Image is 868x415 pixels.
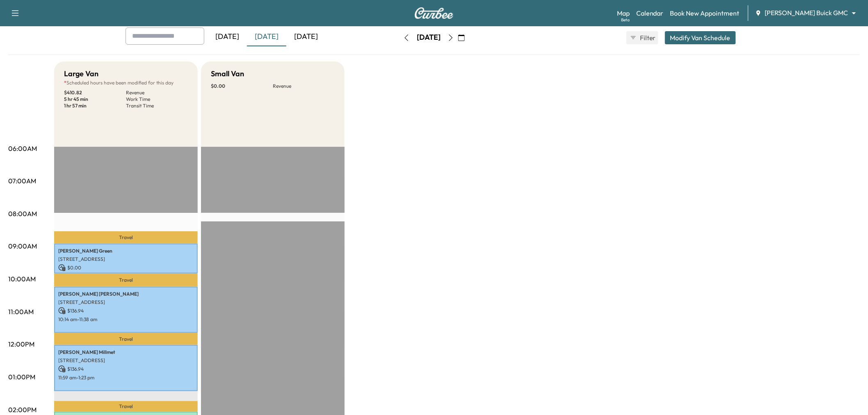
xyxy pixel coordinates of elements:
p: [STREET_ADDRESS] [58,299,194,306]
p: $ 136.94 [58,365,194,373]
p: $ 0.00 [58,264,194,271]
p: 01:00PM [8,372,35,382]
p: Travel [54,231,198,244]
a: Calendar [636,8,664,18]
p: [PERSON_NAME] [PERSON_NAME] [58,291,194,297]
p: [PERSON_NAME] Green [58,248,194,254]
p: Transit Time [126,103,188,109]
div: [DATE] [208,27,247,46]
p: 10:00AM [8,274,36,284]
p: [STREET_ADDRESS] [58,256,194,262]
a: MapBeta [617,8,630,18]
img: Curbee Logo [414,7,454,19]
p: $ 136.94 [58,307,194,315]
p: 11:59 am - 1:23 pm [58,374,194,381]
p: $ 410.82 [64,89,126,96]
p: 11:00AM [8,307,34,317]
a: Book New Appointment [670,8,740,18]
p: Work Time [126,96,188,103]
p: 09:00AM [8,241,37,251]
p: 07:00AM [8,176,36,186]
div: [DATE] [417,32,441,43]
p: Travel [54,274,198,287]
p: 06:00AM [8,144,37,153]
p: Scheduled hours have been modified for this day [64,80,188,86]
h5: Small Van [211,68,244,80]
div: [DATE] [247,27,286,46]
div: Beta [621,17,630,23]
p: Travel [54,401,198,412]
p: 08:00AM [8,209,37,219]
span: [PERSON_NAME] Buick GMC [765,8,848,18]
div: [DATE] [286,27,326,46]
p: 5 hr 45 min [64,96,126,103]
p: 10:14 am - 11:38 am [58,316,194,323]
p: [STREET_ADDRESS] [58,357,194,364]
span: Filter [640,33,655,43]
p: Revenue [273,83,335,89]
p: 12:00PM [8,339,34,349]
p: Revenue [126,89,188,96]
button: Filter [626,31,658,44]
p: Travel [54,333,198,344]
p: [PERSON_NAME] Millmet [58,349,194,356]
button: Modify Van Schedule [665,31,736,44]
p: 02:00PM [8,405,37,415]
p: 1 hr 57 min [64,103,126,109]
p: $ 0.00 [211,83,273,89]
h5: Large Van [64,68,98,80]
